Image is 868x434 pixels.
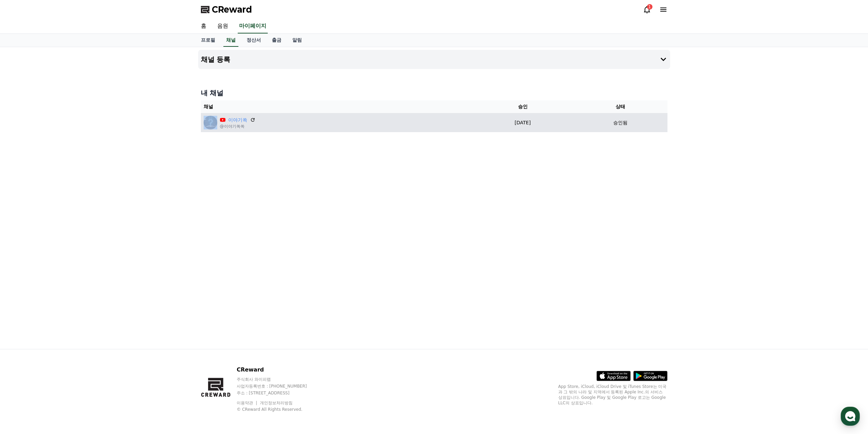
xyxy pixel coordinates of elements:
[260,401,293,405] a: 개인정보처리방침
[237,390,320,396] p: 주소 : [STREET_ADDRESS]
[195,34,221,47] a: 프로필
[195,19,212,33] a: 홈
[198,50,670,69] button: 채널 등록
[45,216,88,234] a: 대화
[220,124,255,129] p: @이야기쏙쏙
[105,227,114,232] span: 설정
[212,4,252,15] span: CReward
[643,5,651,14] a: 1
[201,88,667,98] h4: 내 채널
[647,4,652,10] div: 1
[228,116,247,124] a: 이야기쏙
[558,384,667,406] p: App Store, iCloud, iCloud Drive 및 iTunes Store는 미국과 그 밖의 나라 및 지역에서 등록된 Apple Inc.의 서비스 상표입니다. Goo...
[287,34,307,47] a: 알림
[237,366,320,374] p: CReward
[88,216,131,234] a: 설정
[204,116,217,129] img: 이야기쏙
[201,100,472,113] th: 채널
[613,119,628,126] p: 승인됨
[201,56,231,63] h4: 채널 등록
[237,383,320,389] p: 사업자등록번호 : [PHONE_NUMBER]
[574,100,667,113] th: 상태
[237,377,320,382] p: 주식회사 와이피랩
[237,401,258,405] a: 이용약관
[266,34,287,47] a: 출금
[472,100,574,113] th: 승인
[238,19,268,33] a: 마이페이지
[237,407,320,412] p: © CReward All Rights Reserved.
[2,216,45,234] a: 홈
[474,119,571,126] p: [DATE]
[21,227,26,232] span: 홈
[241,34,266,47] a: 정산서
[223,34,238,47] a: 채널
[201,4,252,15] a: CReward
[212,19,234,33] a: 음원
[62,227,71,233] span: 대화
